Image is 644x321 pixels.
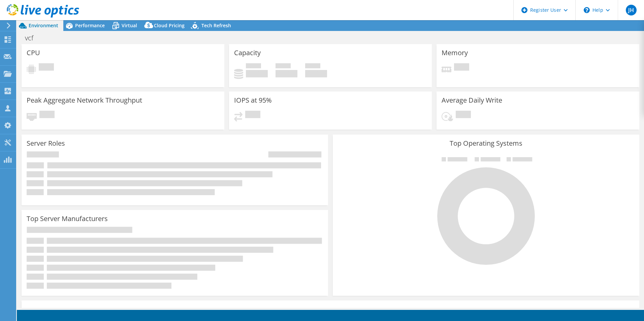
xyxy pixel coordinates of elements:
[22,34,44,42] h1: vcf
[27,140,65,147] h3: Server Roles
[305,63,320,70] span: Total
[29,22,58,29] span: Environment
[442,97,502,104] h3: Average Daily Write
[27,215,108,222] h3: Top Server Manufacturers
[39,63,54,72] span: Pending
[626,5,637,15] span: JH
[75,22,105,29] span: Performance
[246,63,261,70] span: Used
[338,140,634,147] h3: Top Operating Systems
[27,49,40,57] h3: CPU
[154,22,185,29] span: Cloud Pricing
[276,63,291,70] span: Free
[39,111,55,120] span: Pending
[234,49,261,57] h3: Capacity
[201,22,231,29] span: Tech Refresh
[246,70,268,77] h4: 0 GiB
[454,63,469,72] span: Pending
[584,7,590,13] svg: \n
[122,22,137,29] span: Virtual
[234,97,272,104] h3: IOPS at 95%
[27,97,142,104] h3: Peak Aggregate Network Throughput
[305,70,327,77] h4: 0 GiB
[276,70,297,77] h4: 0 GiB
[245,111,260,120] span: Pending
[442,49,468,57] h3: Memory
[456,111,471,120] span: Pending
